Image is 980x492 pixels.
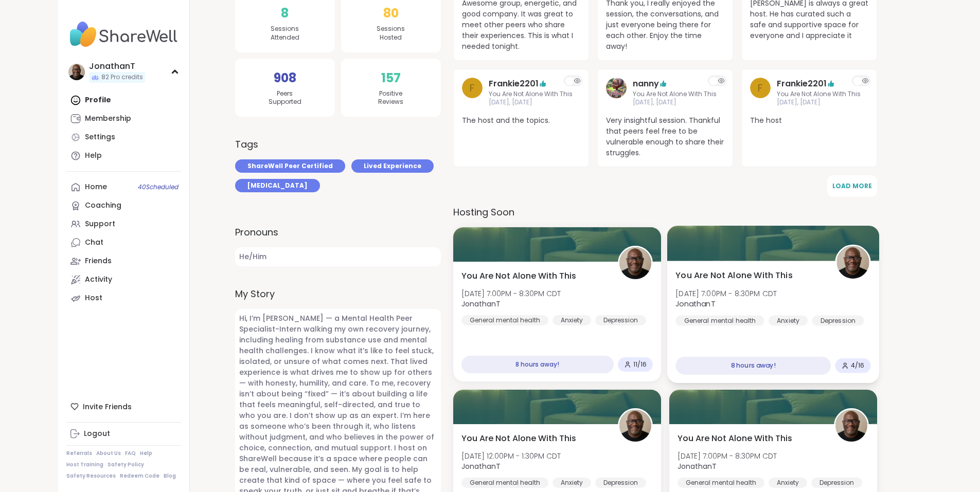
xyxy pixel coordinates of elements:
a: Frankie2201 [489,78,539,90]
a: Host Training [66,461,103,468]
span: 82 Pro credits [101,73,143,82]
a: Activity [66,270,181,289]
span: [DATE] 12:00PM - 1:30PM CDT [461,451,561,461]
span: Sessions Attended [271,25,299,42]
span: [DATE], [DATE] [489,98,573,107]
span: [MEDICAL_DATA] [247,181,308,190]
a: Settings [66,128,181,147]
a: Coaching [66,196,181,215]
a: nanny [633,78,659,90]
span: 157 [381,69,401,87]
span: You Are Not Alone With This [777,90,861,99]
span: Lived Experience [364,161,421,171]
div: Depression [595,478,646,488]
span: You Are Not Alone With This [678,432,792,445]
div: Anxiety [553,315,591,325]
div: Membership [85,114,131,124]
div: Friends [85,256,112,266]
div: Settings [85,132,115,142]
a: Frankie2201 [777,78,827,90]
span: You Are Not Alone With This [633,90,717,99]
div: General mental health [675,316,764,326]
a: Redeem Code [120,472,159,480]
span: Sessions Hosted [377,25,405,42]
span: 8 [281,4,289,23]
span: [DATE] 7:00PM - 8:30PM CDT [678,451,777,461]
div: Activity [85,275,112,285]
span: 11 / 16 [633,360,647,369]
div: Anxiety [769,478,807,488]
button: Load More [827,175,877,197]
span: [DATE] 7:00PM - 8:30PM CDT [675,288,777,299]
span: ShareWell Peer Certified [247,161,333,171]
a: Blog [164,472,176,480]
span: Very insightful session. Thankful that peers feel free to be vulnerable enough to share their str... [606,115,724,158]
a: F [462,78,483,107]
span: [DATE], [DATE] [777,98,861,107]
span: He/Him [235,247,441,266]
div: Support [85,219,115,229]
div: Invite Friends [66,397,181,416]
a: Friends [66,252,181,270]
span: Load More [832,181,872,190]
img: JonathanT [619,410,651,442]
a: Safety Policy [108,461,144,468]
span: 4 / 16 [850,361,864,370]
a: Safety Resources [66,472,116,480]
span: 40 Scheduled [138,183,179,191]
a: Host [66,289,181,307]
div: 8 hours away! [675,357,831,375]
div: General mental health [461,478,548,488]
img: ShareWell Nav Logo [66,16,181,52]
div: JonathanT [89,61,145,72]
span: The host and the topics. [462,115,580,126]
img: JonathanT [836,246,869,279]
b: JonathanT [461,299,501,309]
div: Home [85,182,107,192]
a: Chat [66,233,181,252]
a: Help [140,450,152,457]
span: The host [750,115,868,126]
div: General mental health [678,478,764,488]
span: You Are Not Alone With This [675,269,792,282]
span: [DATE], [DATE] [633,98,717,107]
a: Membership [66,110,181,128]
div: Coaching [85,201,121,211]
a: F [750,78,771,107]
div: Host [85,293,102,303]
label: Pronouns [235,225,441,239]
div: Logout [84,429,110,439]
h3: Tags [235,137,258,151]
div: Depression [812,316,864,326]
span: Peers Supported [269,89,301,107]
a: Logout [66,425,181,443]
div: Anxiety [553,478,591,488]
span: Positive Reviews [378,89,403,107]
a: FAQ [125,450,136,457]
b: JonathanT [678,461,717,471]
img: JonathanT [835,410,867,442]
b: JonathanT [675,299,716,309]
div: 8 hours away! [461,356,614,373]
a: Referrals [66,450,92,457]
span: 80 [383,4,399,23]
a: Help [66,147,181,165]
h3: Hosting Soon [453,205,877,219]
div: Depression [811,478,862,488]
span: 908 [274,69,296,87]
a: About Us [96,450,121,457]
img: nanny [606,78,627,98]
div: Help [85,151,102,161]
a: nanny [606,78,627,107]
span: [DATE] 7:00PM - 8:30PM CDT [461,288,561,299]
img: JonathanT [68,64,85,80]
a: Support [66,215,181,233]
div: Chat [85,238,103,248]
span: You Are Not Alone With This [461,270,576,282]
span: F [757,80,763,96]
div: Anxiety [768,316,808,326]
b: JonathanT [461,461,501,471]
div: General mental health [461,315,548,325]
span: F [469,80,475,96]
div: Depression [595,315,646,325]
